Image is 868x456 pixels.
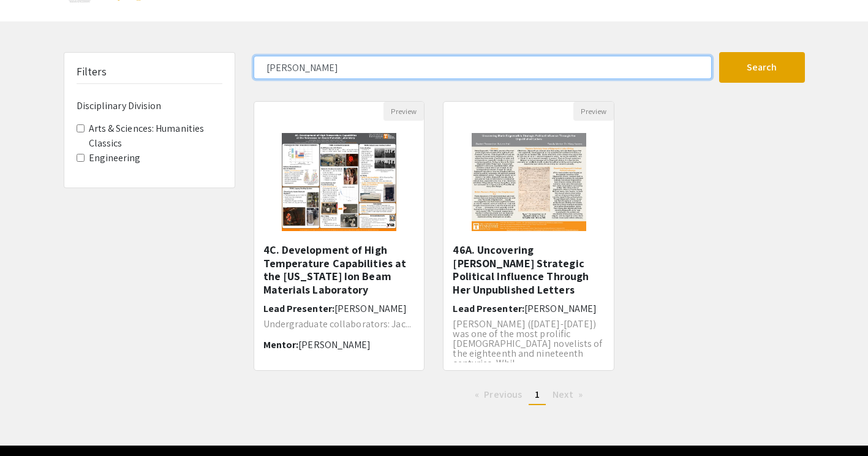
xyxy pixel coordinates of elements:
[263,303,415,314] h6: Lead Presenter:
[719,52,805,83] button: Search
[254,56,712,79] input: Search Keyword(s) Or Author(s)
[263,319,415,329] p: Undergraduate collaborators: Jac...
[263,243,415,296] h5: 4C. Development of High Temperature Capabilities at the [US_STATE] Ion Beam Materials Laboratory
[383,102,424,121] button: Preview
[9,401,52,447] iframe: Chat
[77,65,107,78] h5: Filters
[263,338,299,351] span: Mentor:
[334,302,407,315] span: [PERSON_NAME]
[553,388,573,401] span: Next
[524,302,597,315] span: [PERSON_NAME]
[89,151,141,165] label: Engineering
[453,303,605,314] h6: Lead Presenter:
[89,121,222,151] label: Arts & Sciences: Humanities Classics
[453,319,605,368] p: [PERSON_NAME] ([DATE]-[DATE]) was one of the most prolific [DEMOGRAPHIC_DATA] novelists of the ei...
[453,243,605,296] h5: 46A. Uncovering [PERSON_NAME] Strategic Political Influence Through Her Unpublished Letters
[270,121,409,243] img: <p><span style="color: rgb(51, 51, 51);">4C. Development of High Temperature Capabilities at the ...
[535,388,540,401] span: 1
[254,101,425,371] div: Open Presentation <p><span style="color: rgb(51, 51, 51);">4C. Development of High Temperature Ca...
[254,386,805,405] ul: Pagination
[459,121,598,243] img: <p>46A. Uncovering Maria Edgeworth's Strategic Political Influence Through Her Unpublished Letter...
[77,100,222,112] h6: Disciplinary Division
[573,102,614,121] button: Preview
[484,388,522,401] span: Previous
[298,338,371,351] span: [PERSON_NAME]
[443,101,614,371] div: Open Presentation <p>46A. Uncovering Maria Edgeworth's Strategic Political Influence Through Her ...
